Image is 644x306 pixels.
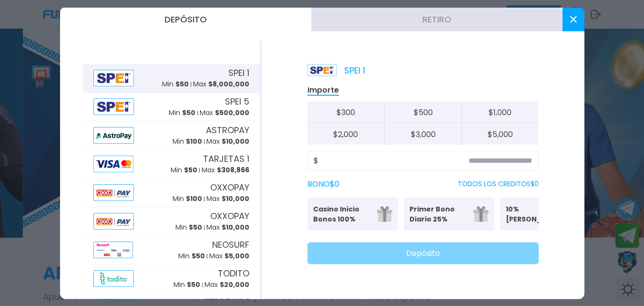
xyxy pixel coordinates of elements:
[377,206,392,222] img: gift
[83,264,260,293] button: AlipayTODITOMin $50Max $20,000
[182,108,195,117] span: $ 50
[206,137,249,147] p: Max
[93,127,134,143] img: Alipay
[307,178,339,190] label: BONO $ 0
[200,108,249,118] p: Max
[217,165,249,175] span: $ 308,866
[187,280,200,289] span: $ 50
[83,92,260,121] button: AlipaySPEI 5Min $50Max $500,000
[186,137,202,146] span: $ 100
[93,98,134,115] img: Alipay
[193,79,249,89] p: Max
[174,280,200,290] p: Min
[83,121,260,149] button: AlipayASTROPAYMin $100Max $10,000
[384,123,461,145] button: $3,000
[178,251,205,261] p: Min
[93,212,134,229] img: Alipay
[307,101,385,123] button: $300
[458,179,539,189] p: TODOS LOS CREDITOS $ 0
[173,194,202,204] p: Min
[506,204,564,224] p: 10% [PERSON_NAME]
[210,181,249,194] span: OXXOPAY
[311,7,562,31] button: Retiro
[384,101,461,123] button: $500
[206,124,249,137] span: ASTROPAY
[169,108,195,118] p: Min
[206,222,249,232] p: Max
[473,206,489,222] img: gift
[171,165,197,175] p: Min
[186,194,202,203] span: $ 100
[307,123,385,145] button: $2,000
[208,79,249,89] span: $ 8,000,000
[209,251,249,261] p: Max
[222,222,249,232] span: $ 10,000
[83,149,260,178] button: AlipayTARJETAS 1Min $50Max $308,866
[228,66,249,79] span: SPEI 1
[162,79,189,89] p: Min
[225,251,249,261] span: $ 5,000
[60,7,311,31] button: Depósito
[175,222,202,232] p: Min
[202,165,249,175] p: Max
[206,194,249,204] p: Max
[225,95,249,108] span: SPEI 5
[409,204,468,224] p: Primer Bono Diario 25%
[175,79,189,89] span: $ 50
[93,241,133,258] img: Alipay
[93,69,134,86] img: Alipay
[307,63,365,76] p: SPEI 1
[189,222,202,232] span: $ 50
[83,63,260,92] button: AlipaySPEI 1Min $50Max $8,000,000
[461,101,539,123] button: $1,000
[210,210,249,222] span: OXXOPAY
[212,238,249,251] span: NEOSURF
[93,184,134,200] img: Alipay
[93,155,133,172] img: Alipay
[307,242,539,264] button: Depósito
[173,137,202,147] p: Min
[203,152,249,165] span: TARJETAS 1
[192,251,205,261] span: $ 50
[215,108,249,117] span: $ 500,000
[307,197,398,231] button: Casino Inicio Bonos 100%
[314,155,318,166] span: $
[313,204,371,224] p: Casino Inicio Bonos 100%
[218,267,249,280] span: TODITO
[222,194,249,203] span: $ 10,000
[204,280,249,290] p: Max
[461,123,539,145] button: $5,000
[220,280,249,289] span: $ 20,000
[184,165,197,175] span: $ 50
[83,178,260,207] button: AlipayOXXOPAYMin $100Max $10,000
[222,137,249,146] span: $ 10,000
[93,270,134,286] img: Alipay
[83,235,260,264] button: AlipayNEOSURFMin $50Max $5,000
[500,197,591,231] button: 10% [PERSON_NAME]
[307,84,339,95] p: Importe
[404,197,494,231] button: Primer Bono Diario 25%
[83,207,260,235] button: AlipayOXXOPAYMin $50Max $10,000
[307,64,337,76] img: Platform Logo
